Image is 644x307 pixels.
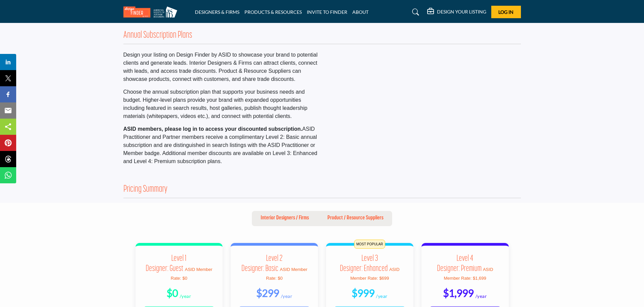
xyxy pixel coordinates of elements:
[123,126,302,132] strong: ASID members, please log in to access your discounted subscription.
[437,254,481,273] b: Level 4 Designer: Premium
[491,6,521,18] button: Log In
[167,287,178,299] b: $0
[281,293,293,299] sub: /year
[256,287,279,299] b: $299
[437,9,486,15] h5: DESIGN YOUR LISTING
[406,7,423,18] a: Search
[252,211,318,226] button: Interior Designers / Firms
[352,9,369,15] a: ABOUT
[327,214,383,222] p: Product / Resource Suppliers
[123,88,319,120] p: Choose the annual subscription plan that supports your business needs and budget. Higher-level pl...
[427,8,486,16] div: DESIGN YOUR LISTING
[266,267,308,281] span: ASID Member Rate: $0
[180,293,192,299] sub: /year
[123,184,168,195] h2: Pricing Summary
[498,9,514,15] span: Log In
[171,267,212,281] span: ASID Member Rate: $0
[123,51,319,83] p: Design your listing on Design Finder by ASID to showcase your brand to potential clients and gene...
[123,125,319,165] p: ASID Practitioner and Partner members receive a complimentary Level 2: Basic annual subscription ...
[475,293,487,299] sub: /year
[352,287,375,299] b: $999
[354,240,385,249] span: MOST POPULAR
[123,30,192,41] h2: Annual Subscription Plans
[195,9,239,15] a: DESIGNERS & FIRMS
[123,6,181,18] img: Site Logo
[443,287,474,299] b: $1,999
[319,211,392,226] button: Product / Resource Suppliers
[307,9,347,15] a: INVITE TO FINDER
[340,254,388,273] b: Level 3 Designer: Enhanced
[244,9,302,15] a: PRODUCTS & RESOURCES
[261,214,309,222] p: Interior Designers / Firms
[376,293,388,299] sub: /year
